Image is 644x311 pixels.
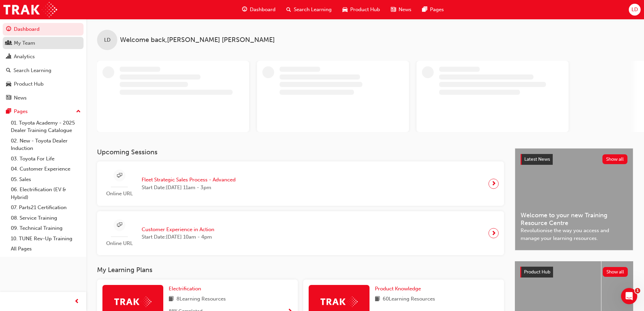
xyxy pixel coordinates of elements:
[3,92,84,104] a: News
[142,233,214,241] span: Start Date: [DATE] 10am - 4pm
[102,217,499,250] a: Online URLCustomer Experience in ActionStart Date:[DATE] 10am - 4pm
[631,6,638,14] span: LD
[524,269,550,275] span: Product Hub
[142,184,236,192] span: Start Date: [DATE] 11am - 3pm
[3,2,57,17] img: Trak
[294,6,332,14] span: Search Learning
[375,286,421,292] span: Product Knowledge
[97,148,504,156] h3: Upcoming Sessions
[8,202,84,213] a: 07. Parts21 Certification
[515,148,633,250] a: Latest NewsShow allWelcome to your new Training Resource CentreRevolutionise the way you access a...
[8,154,84,164] a: 03. Toyota For Life
[337,3,385,17] a: car-iconProduct Hub
[250,6,276,14] span: Dashboard
[399,6,411,14] span: News
[8,136,84,154] a: 02. New - Toyota Dealer Induction
[6,40,11,46] span: people-icon
[350,6,380,14] span: Product Hub
[169,285,204,293] a: Electrification
[524,156,550,162] span: Latest News
[169,286,201,292] span: Electrification
[635,288,640,293] span: 1
[102,240,136,247] span: Online URL
[3,105,84,118] button: Pages
[8,223,84,234] a: 09. Technical Training
[14,108,28,115] div: Pages
[142,226,214,234] span: Customer Experience in Action
[14,39,35,47] div: My Team
[491,228,496,238] span: next-icon
[74,297,79,306] span: prev-icon
[3,78,84,90] a: Product Hub
[8,213,84,223] a: 08. Service Training
[237,3,281,17] a: guage-iconDashboard
[281,3,337,17] a: search-iconSearch Learning
[14,94,27,102] div: News
[14,80,44,88] div: Product Hub
[320,296,358,307] img: Trak
[8,184,84,202] a: 06. Electrification (EV & Hybrid)
[621,288,637,304] iframe: Intercom live chat
[391,5,396,14] span: news-icon
[14,67,51,74] div: Search Learning
[422,5,427,14] span: pages-icon
[383,295,435,304] span: 60 Learning Resources
[3,50,84,63] a: Analytics
[97,266,504,274] h3: My Learning Plans
[142,176,236,184] span: Fleet Strategic Sales Process - Advanced
[3,22,84,105] button: DashboardMy TeamAnalyticsSearch LearningProduct HubNews
[375,295,380,304] span: book-icon
[8,174,84,185] a: 05. Sales
[8,244,84,254] a: All Pages
[102,190,136,198] span: Online URL
[8,234,84,244] a: 10. TUNE Rev-Up Training
[417,3,449,17] a: pages-iconPages
[385,3,417,17] a: news-iconNews
[375,285,424,293] a: Product Knowledge
[6,54,11,60] span: chart-icon
[76,107,81,116] span: up-icon
[8,118,84,136] a: 01. Toyota Academy - 2025 Dealer Training Catalogue
[6,95,11,101] span: news-icon
[521,212,627,227] span: Welcome to your new Training Resource Centre
[6,26,11,32] span: guage-icon
[3,37,84,49] a: My Team
[520,267,628,277] a: Product HubShow all
[8,164,84,174] a: 04. Customer Experience
[521,227,627,242] span: Revolutionise the way you access and manage your learning resources.
[286,5,291,14] span: search-icon
[342,5,348,14] span: car-icon
[169,295,174,304] span: book-icon
[6,109,11,115] span: pages-icon
[6,68,11,74] span: search-icon
[521,154,627,165] a: Latest NewsShow all
[6,81,11,87] span: car-icon
[3,64,84,77] a: Search Learning
[242,5,247,14] span: guage-icon
[14,53,35,61] div: Analytics
[104,36,111,44] span: LD
[117,221,122,229] span: sessionType_ONLINE_URL-icon
[120,36,275,44] span: Welcome back , [PERSON_NAME] [PERSON_NAME]
[102,167,499,200] a: Online URLFleet Strategic Sales Process - AdvancedStart Date:[DATE] 11am - 3pm
[491,179,496,188] span: next-icon
[603,267,628,277] button: Show all
[117,172,122,180] span: sessionType_ONLINE_URL-icon
[629,4,641,16] button: LD
[114,296,151,307] img: Trak
[602,154,628,164] button: Show all
[430,6,444,14] span: Pages
[176,295,226,304] span: 8 Learning Resources
[3,23,84,36] a: Dashboard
